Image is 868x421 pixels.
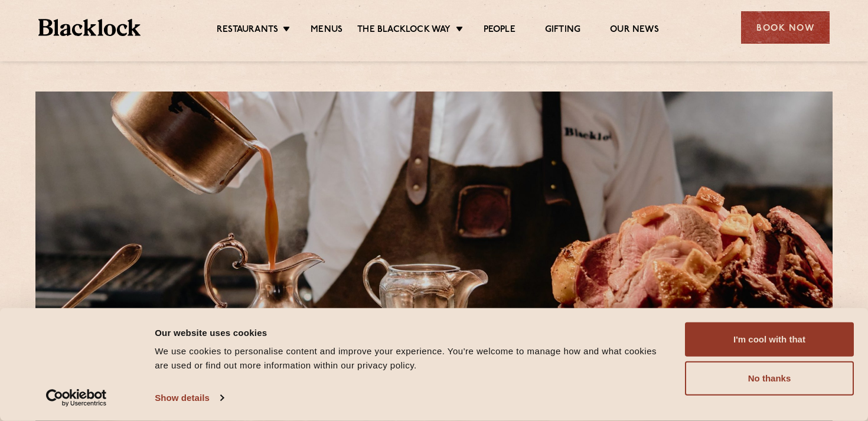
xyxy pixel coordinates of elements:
a: Menus [311,24,342,37]
div: Book Now [741,11,830,44]
a: Our News [610,24,659,37]
div: We use cookies to personalise content and improve your experience. You're welcome to manage how a... [155,344,671,373]
a: Gifting [545,24,580,37]
a: Restaurants [217,24,278,37]
div: Our website uses cookies [155,325,671,340]
a: Usercentrics Cookiebot - opens in a new window [25,389,128,407]
a: The Blacklock Way [357,24,451,37]
button: I'm cool with that [685,322,854,357]
a: Show details [155,389,223,407]
a: People [484,24,515,37]
img: BL_Textured_Logo-footer-cropped.svg [38,19,141,36]
button: No thanks [685,361,854,396]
